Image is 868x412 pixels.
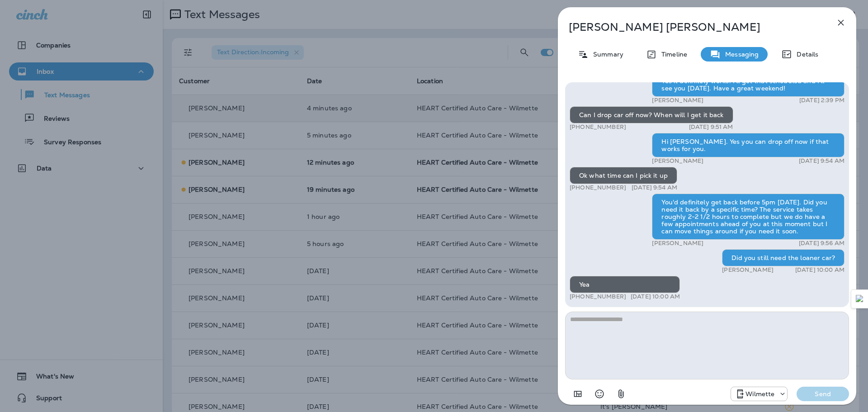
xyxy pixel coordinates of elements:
p: [DATE] 9:54 AM [632,184,677,191]
div: Yes it definitely works. I'll get that scheduled and I'll see you [DATE]. Have a great weekend! [652,72,844,97]
p: [PHONE_NUMBER] [570,123,626,131]
p: [DATE] 9:56 AM [799,240,844,247]
div: You'd definitely get back before 5pm [DATE]. Did you need it back by a specific time? The service... [652,194,844,240]
div: Did you still need the loaner car? [722,249,844,266]
p: [PERSON_NAME] [PERSON_NAME] [569,21,816,33]
div: Can I drop car off now? When will I get it back [570,106,733,123]
p: Messaging [721,51,759,58]
p: [DATE] 10:00 AM [631,293,680,300]
p: [PERSON_NAME] [652,240,703,247]
p: [DATE] 9:51 AM [689,123,733,131]
p: Timeline [657,51,687,58]
button: Add in a premade template [569,385,587,403]
button: Select an emoji [590,385,609,403]
p: [DATE] 9:54 AM [799,157,844,165]
p: [PHONE_NUMBER] [570,184,626,191]
p: [DATE] 2:39 PM [799,97,844,104]
div: Hi [PERSON_NAME]. Yes you can drop off now if that works for you. [652,133,844,157]
p: Summary [589,51,623,58]
p: [PERSON_NAME] [652,157,703,165]
p: Wilmette [745,390,774,398]
p: [PERSON_NAME] [722,266,774,274]
div: Ok what time can I pick it up [570,167,677,184]
p: Details [792,51,818,58]
p: [PERSON_NAME] [652,97,703,104]
div: Yea [570,276,680,293]
div: +1 (847) 865-9557 [731,388,787,399]
p: [PHONE_NUMBER] [570,293,626,300]
p: [DATE] 10:00 AM [795,266,844,274]
img: Detect Auto [856,295,864,303]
